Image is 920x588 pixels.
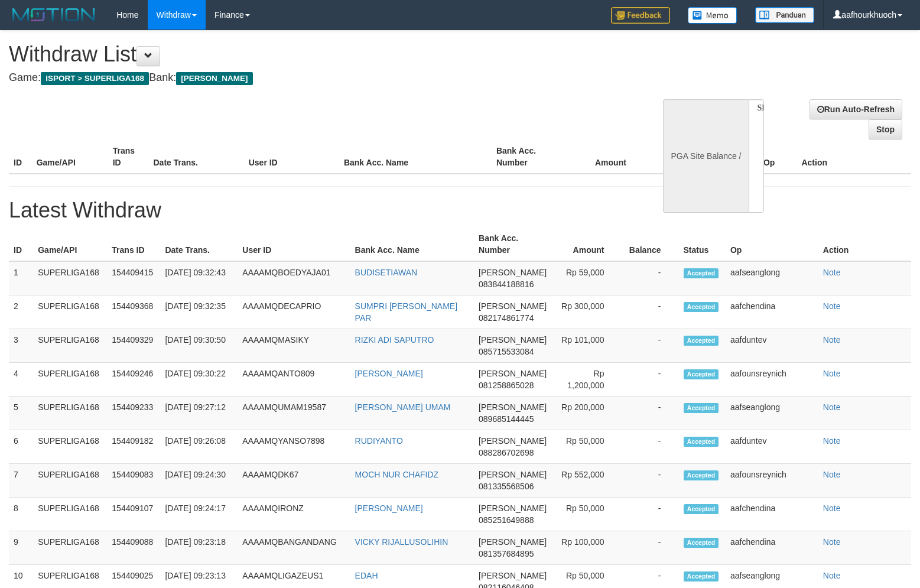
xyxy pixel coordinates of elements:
span: 082174861774 [479,313,534,323]
td: SUPERLIGA168 [33,430,107,464]
th: Action [797,140,911,174]
a: MOCH NUR CHAFIDZ [355,470,439,479]
span: [PERSON_NAME] [479,335,547,345]
span: 081357684895 [479,549,534,558]
td: AAAAMQUMAM19587 [238,397,350,430]
td: Rp 200,000 [555,397,622,430]
td: Rp 100,000 [555,531,622,565]
a: Note [823,436,841,446]
td: - [622,531,679,565]
td: aafseanglong [726,261,818,295]
td: SUPERLIGA168 [33,464,107,498]
span: Accepted [684,571,719,581]
th: Action [818,228,911,261]
th: ID [9,140,32,174]
span: Accepted [684,504,719,514]
a: Run Auto-Refresh [810,99,902,119]
a: [PERSON_NAME] [355,503,423,513]
td: SUPERLIGA168 [33,261,107,295]
td: - [622,498,679,531]
th: Op [759,140,797,174]
span: Accepted [684,369,719,379]
td: - [622,430,679,464]
a: VICKY RIJALLUSOLIHIN [355,537,448,547]
td: aafchendina [726,295,818,329]
td: - [622,363,679,397]
td: Rp 300,000 [555,295,622,329]
td: 154409246 [107,363,160,397]
a: Stop [869,119,902,139]
td: 154409368 [107,295,160,329]
td: 7 [9,464,33,498]
td: 9 [9,531,33,565]
td: SUPERLIGA168 [33,363,107,397]
td: SUPERLIGA168 [33,498,107,531]
img: Feedback.jpg [611,7,670,24]
span: [PERSON_NAME] [479,503,547,513]
td: aafseanglong [726,397,818,430]
th: ID [9,228,33,261]
span: 088286702698 [479,448,534,457]
td: 2 [9,295,33,329]
a: Note [823,369,841,378]
td: 3 [9,329,33,363]
td: 154409233 [107,397,160,430]
a: Note [823,268,841,277]
span: 081335568506 [479,482,534,491]
td: [DATE] 09:24:17 [160,498,238,531]
a: Note [823,402,841,412]
td: 154409182 [107,430,160,464]
span: [PERSON_NAME] [176,72,252,85]
h1: Withdraw List [9,43,602,66]
span: Accepted [684,268,719,278]
td: 154409088 [107,531,160,565]
td: [DATE] 09:30:22 [160,363,238,397]
td: SUPERLIGA168 [33,397,107,430]
a: [PERSON_NAME] [355,369,423,378]
th: Bank Acc. Name [350,228,474,261]
td: [DATE] 09:32:35 [160,295,238,329]
img: MOTION_logo.png [9,6,99,24]
td: AAAAMQYANSO7898 [238,430,350,464]
td: AAAAMQIRONZ [238,498,350,531]
h4: Game: Bank: [9,72,602,84]
td: aafduntev [726,329,818,363]
td: aafduntev [726,430,818,464]
td: 154409083 [107,464,160,498]
span: 081258865028 [479,381,534,390]
td: AAAAMQANTO809 [238,363,350,397]
th: User ID [238,228,350,261]
th: Date Trans. [160,228,238,261]
th: Balance [644,140,714,174]
td: aafounsreynich [726,464,818,498]
td: 154409329 [107,329,160,363]
span: Accepted [684,538,719,548]
td: [DATE] 09:27:12 [160,397,238,430]
td: 6 [9,430,33,464]
a: RIZKI ADI SAPUTRO [355,335,434,345]
td: - [622,329,679,363]
td: [DATE] 09:26:08 [160,430,238,464]
td: SUPERLIGA168 [33,329,107,363]
span: Accepted [684,302,719,312]
th: Bank Acc. Number [492,140,568,174]
div: PGA Site Balance / [663,99,748,213]
a: SUMPRI [PERSON_NAME] PAR [355,301,457,323]
th: Game/API [33,228,107,261]
td: aafchendina [726,498,818,531]
td: AAAAMQBANGANDANG [238,531,350,565]
th: User ID [244,140,339,174]
th: Amount [568,140,644,174]
span: 085715533084 [479,347,534,356]
td: AAAAMQDECAPRIO [238,295,350,329]
img: Button%20Memo.svg [688,7,737,24]
th: Date Trans. [148,140,243,174]
td: AAAAMQBOEDYAJA01 [238,261,350,295]
span: [PERSON_NAME] [479,537,547,547]
a: Note [823,470,841,479]
td: SUPERLIGA168 [33,295,107,329]
a: [PERSON_NAME] UMAM [355,402,451,412]
td: - [622,464,679,498]
td: SUPERLIGA168 [33,531,107,565]
th: Bank Acc. Name [339,140,492,174]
